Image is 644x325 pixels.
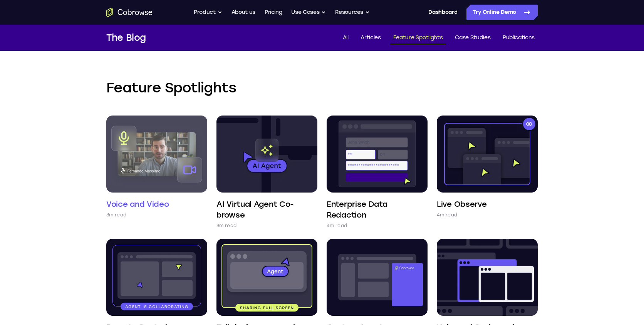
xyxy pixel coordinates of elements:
[106,116,207,219] a: Voice and Video 3m read
[452,32,493,44] a: Case Studies
[291,5,326,20] button: Use Cases
[437,116,538,219] a: Live Observe 4m read
[216,199,317,220] h4: AI Virtual Agent Co-browse
[106,116,207,193] img: Voice and Video
[437,239,538,316] img: Universal Co-browsing
[106,8,153,17] a: Go to the home page
[327,239,428,316] img: Custom Agent Integrations
[327,116,428,193] img: Enterprise Data Redaction
[327,199,428,220] h4: Enterprise Data Redaction
[106,239,207,316] img: Remote Control
[466,5,538,20] a: Try Online Demo
[265,5,282,20] a: Pricing
[106,79,538,97] h2: Feature Spotlights
[216,116,317,230] a: AI Virtual Agent Co-browse 3m read
[106,211,126,219] p: 3m read
[106,31,146,45] h1: The Blog
[106,199,169,209] h4: Voice and Video
[231,5,255,20] a: About us
[327,222,347,230] p: 4m read
[335,5,370,20] button: Resources
[390,32,446,44] a: Feature Spotlights
[428,5,457,20] a: Dashboard
[194,5,222,20] button: Product
[216,222,236,230] p: 3m read
[500,32,538,44] a: Publications
[327,116,428,230] a: Enterprise Data Redaction 4m read
[437,116,538,193] img: Live Observe
[357,32,384,44] a: Articles
[216,239,317,316] img: Full device screen share
[437,211,457,219] p: 4m read
[437,199,486,209] h4: Live Observe
[340,32,352,44] a: All
[216,116,317,193] img: AI Virtual Agent Co-browse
